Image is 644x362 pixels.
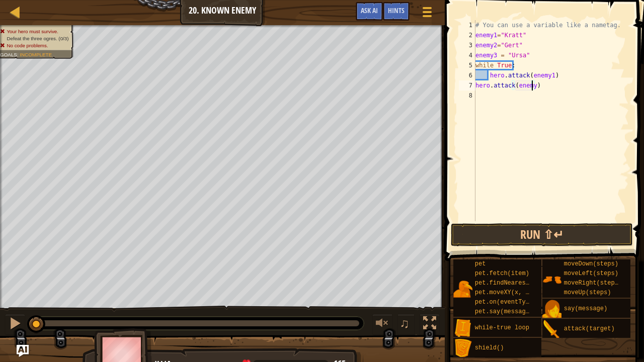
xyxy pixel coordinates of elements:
span: Your hero must survive. [7,29,58,34]
div: 3 [459,40,475,50]
button: Ask AI [17,345,29,357]
span: pet.moveXY(x, y) [475,289,533,296]
span: Ask AI [361,6,378,15]
button: ♫ [397,314,415,335]
button: Ctrl + P: Pause [5,314,25,335]
span: ♫ [399,316,410,331]
span: while-true loop [475,324,529,331]
img: portrait.png [453,280,472,299]
span: Defeat the three ogres. (0/3) [7,36,68,41]
span: Incomplete [20,52,52,57]
img: portrait.png [542,270,561,289]
img: portrait.png [453,339,472,358]
div: 4 [459,50,475,60]
span: moveDown(steps) [564,260,618,267]
span: pet.fetch(item) [475,270,529,277]
button: Toggle fullscreen [420,314,440,335]
span: pet [475,260,486,267]
span: pet.on(eventType, handler) [475,299,569,306]
span: moveUp(steps) [564,289,611,296]
div: 6 [459,70,475,80]
div: 8 [459,90,475,101]
button: Run ⇧↵ [451,223,632,246]
div: 7 [459,80,475,90]
img: portrait.png [453,319,472,338]
button: Show game menu [415,2,440,26]
span: moveLeft(steps) [564,270,618,277]
img: portrait.png [542,300,561,319]
span: attack(target) [564,325,615,332]
button: Adjust volume [372,314,392,335]
span: moveRight(steps) [564,280,622,287]
span: say(message) [564,305,607,312]
span: : [17,52,20,57]
div: 1 [459,20,475,30]
span: pet.findNearestByType(type) [475,280,573,287]
div: 2 [459,30,475,40]
span: No code problems. [7,43,48,48]
img: portrait.png [542,320,561,339]
div: 5 [459,60,475,70]
span: Hints [388,6,405,15]
span: pet.say(message) [475,308,533,315]
span: shield() [475,344,504,351]
button: Ask AI [356,2,383,21]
